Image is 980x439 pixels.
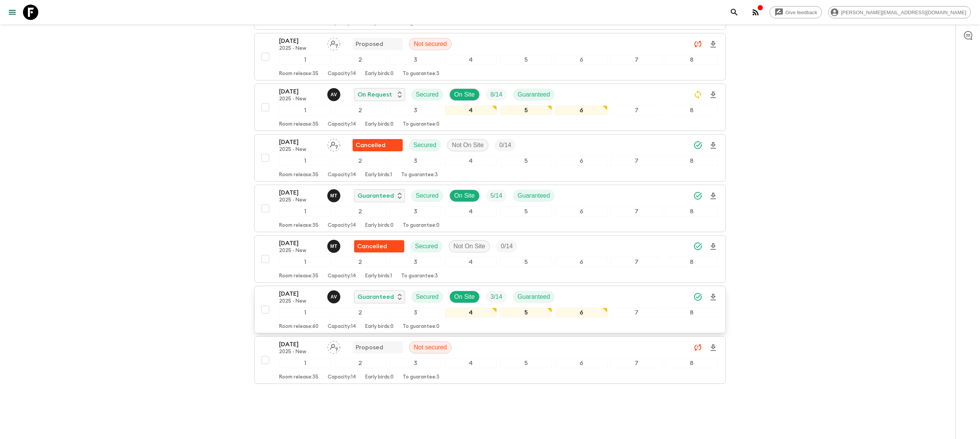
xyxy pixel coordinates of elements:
[327,290,342,303] button: AV
[331,294,337,300] p: A V
[693,292,702,301] svg: Synced Successfully
[410,240,443,252] div: Secured
[496,240,517,252] div: Trip Fill
[555,105,607,115] div: 6
[279,248,321,254] p: 2025 - New
[445,257,497,267] div: 4
[693,242,702,251] svg: Synced Successfully
[279,289,321,298] p: [DATE]
[403,71,439,77] p: To guarantee: 3
[449,240,490,252] div: Not On Site
[328,121,356,128] p: Capacity: 14
[555,358,607,368] div: 6
[328,71,356,77] p: Capacity: 14
[693,191,702,200] svg: Synced Successfully
[279,239,321,248] p: [DATE]
[709,40,718,49] svg: Download Onboarding
[555,55,607,65] div: 6
[709,141,718,150] svg: Download Onboarding
[279,197,321,203] p: 2025 - New
[279,257,331,267] div: 1
[445,105,497,115] div: 4
[279,308,331,318] div: 1
[365,273,392,279] p: Early birds: 1
[445,156,497,166] div: 4
[709,90,718,100] svg: Download Onboarding
[445,206,497,216] div: 4
[411,88,443,101] div: Secured
[401,273,438,279] p: To guarantee: 3
[365,121,394,128] p: Early birds: 0
[837,10,970,15] span: [PERSON_NAME][EMAIL_ADDRESS][DOMAIN_NAME]
[709,293,718,302] svg: Download Onboarding
[414,39,447,49] p: Not secured
[279,46,321,52] p: 2025 - New
[490,292,502,301] p: 3 / 14
[611,156,663,166] div: 7
[390,156,442,166] div: 3
[666,105,718,115] div: 8
[403,121,439,128] p: To guarantee: 0
[449,291,480,303] div: On Site
[365,374,394,380] p: Early birds: 0
[693,343,702,352] svg: Unable to sync - Check prices and secured
[693,90,702,99] svg: Sync Required - Changes detected
[449,190,480,202] div: On Site
[611,308,663,318] div: 7
[449,88,480,101] div: On Site
[334,105,386,115] div: 2
[666,55,718,65] div: 8
[495,139,516,151] div: Trip Fill
[390,55,442,65] div: 3
[416,191,439,200] p: Secured
[330,193,338,199] p: M T
[358,191,394,200] p: Guaranteed
[390,358,442,368] div: 3
[390,257,442,267] div: 3
[330,243,338,249] p: M T
[279,298,321,305] p: 2025 - New
[356,141,385,150] p: Cancelled
[279,374,318,380] p: Room release: 35
[500,156,552,166] div: 5
[279,340,321,349] p: [DATE]
[555,308,607,318] div: 6
[416,90,439,99] p: Secured
[693,141,702,150] svg: Synced Successfully
[486,190,507,202] div: Trip Fill
[409,139,441,151] div: Secured
[354,240,404,252] div: Flash Pack cancellation
[611,358,663,368] div: 7
[279,358,331,368] div: 1
[279,324,318,330] p: Room release: 60
[365,324,394,330] p: Early birds: 0
[327,242,342,248] span: Matheus Tenorio
[666,156,718,166] div: 8
[445,358,497,368] div: 4
[500,105,552,115] div: 5
[334,257,386,267] div: 2
[390,206,442,216] div: 3
[499,141,511,150] p: 0 / 14
[254,134,726,182] button: [DATE]2025 - NewAssign pack leaderFlash Pack cancellationSecuredNot On SiteTrip Fill12345678Room ...
[611,257,663,267] div: 7
[334,55,386,65] div: 2
[486,291,507,303] div: Trip Fill
[356,39,383,49] p: Proposed
[500,308,552,318] div: 5
[327,293,342,299] span: Andre Van Berg
[454,242,485,251] p: Not On Site
[279,71,318,77] p: Room release: 35
[611,105,663,115] div: 7
[365,71,394,77] p: Early birds: 0
[500,206,552,216] div: 5
[365,223,394,229] p: Early birds: 0
[403,223,439,229] p: To guarantee: 0
[327,90,342,97] span: Andre Van Berg
[500,55,552,65] div: 5
[611,55,663,65] div: 7
[328,172,356,178] p: Capacity: 14
[611,206,663,216] div: 7
[334,308,386,318] div: 2
[357,242,387,251] p: Cancelled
